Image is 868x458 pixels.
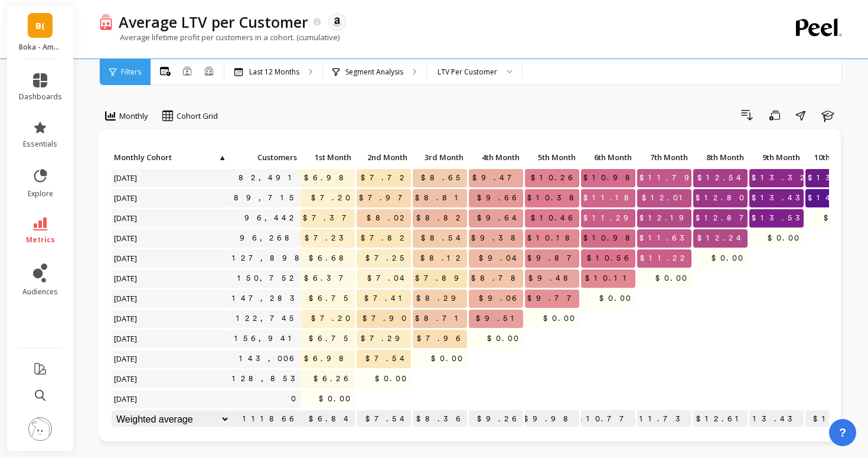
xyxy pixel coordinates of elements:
span: $7.23 [302,229,355,247]
span: [DATE] [112,330,141,347]
span: $0.00 [765,229,804,247]
div: Toggle SortBy [749,149,805,167]
span: $7.90 [360,310,411,327]
span: [DATE] [112,290,141,307]
span: metrics [26,235,55,245]
div: Toggle SortBy [356,149,412,167]
p: 5th Month [525,149,579,165]
span: [DATE] [112,169,141,187]
span: $8.12 [418,249,467,267]
span: $7.20 [309,189,355,207]
a: 147,283 [230,290,306,307]
span: $8.78 [469,269,527,287]
p: $6.84 [301,410,355,428]
span: [DATE] [112,249,141,267]
span: $9.64 [475,209,523,227]
span: $13.43 [749,189,811,207]
span: $7.97 [357,189,414,207]
a: 143,006 [237,350,301,368]
span: $6.75 [306,290,355,307]
a: 89,715 [231,189,301,207]
span: $9.04 [477,249,523,267]
a: 150,752 [235,269,301,287]
div: Toggle SortBy [300,149,356,167]
span: $9.38 [469,229,527,247]
span: $0.00 [429,350,467,368]
span: $6.26 [311,370,355,388]
span: $12.80 [693,189,749,207]
p: Last 12 Months [249,67,299,77]
div: Toggle SortBy [580,149,637,167]
a: 82,491 [236,169,301,187]
span: $0.00 [821,209,860,227]
p: 6th Month [581,149,635,165]
div: Toggle SortBy [412,149,468,167]
a: 0 [289,390,301,408]
span: $7.54 [363,350,411,368]
span: $7.04 [365,269,411,287]
span: explore [28,189,53,199]
span: $8.82 [414,209,467,227]
div: Toggle SortBy [693,149,749,167]
p: $9.98 [525,410,579,428]
span: $0.00 [485,330,523,347]
span: $12.01 [639,189,691,207]
p: 111866 [230,410,301,428]
p: $8.36 [413,410,467,428]
span: $8.71 [413,310,467,327]
p: Segment Analysis [345,67,403,77]
span: [DATE] [112,209,141,227]
p: $12.61 [693,410,748,428]
span: 10th Month [808,152,856,162]
div: Toggle SortBy [805,149,861,167]
span: $10.11 [583,269,635,287]
p: 7th Month [637,149,691,165]
p: Customers [230,149,301,165]
img: api.amazon.svg [332,17,342,27]
p: 2nd Month [357,149,411,165]
span: $0.00 [541,310,579,327]
span: Filters [121,67,141,77]
span: 2nd Month [359,152,407,162]
p: $11.73 [637,410,691,428]
p: $9.26 [469,410,523,428]
span: 6th Month [583,152,632,162]
span: $10.38 [525,189,585,207]
span: $11.63 [637,229,696,247]
span: $7.29 [358,330,411,347]
span: $10.98 [581,229,641,247]
span: $7.25 [363,249,411,267]
p: 4th Month [469,149,523,165]
a: 96,268 [237,229,301,247]
span: [DATE] [112,370,141,388]
span: dashboards [19,92,62,102]
span: ▲ [217,152,226,162]
span: $14.07 [805,189,861,207]
span: $11.79 [637,169,700,187]
span: $10.26 [528,169,579,187]
span: $10.56 [585,249,635,267]
span: $6.68 [306,249,355,267]
span: $0.00 [597,290,635,307]
span: [DATE] [112,189,141,207]
span: $11.29 [581,209,639,227]
span: $0.00 [709,249,748,267]
p: 9th Month [749,149,804,165]
a: 122,745 [234,310,301,327]
span: $7.20 [309,310,355,327]
span: $0.00 [316,390,355,408]
div: Toggle SortBy [468,149,524,167]
span: [DATE] [112,229,141,247]
div: Toggle SortBy [229,149,285,167]
span: $12.19 [637,209,695,227]
span: Monthly Cohort [114,152,217,162]
p: 8th Month [693,149,748,165]
p: 3rd Month [413,149,467,165]
span: Cohort Grid [177,111,218,122]
p: $7.54 [357,410,411,428]
span: $12.24 [695,229,748,247]
span: $7.37 [301,209,358,227]
span: [DATE] [112,310,141,327]
span: audiences [22,287,58,297]
span: $9.66 [475,189,523,207]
